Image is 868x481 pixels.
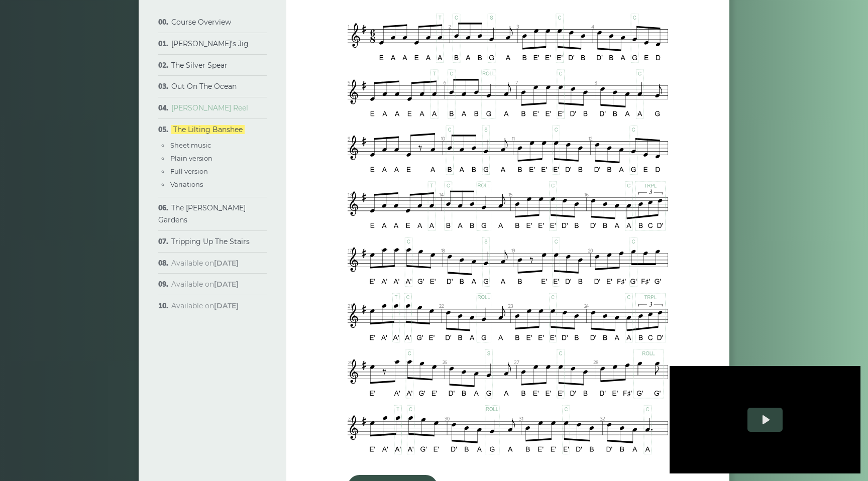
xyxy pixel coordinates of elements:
[171,61,228,70] a: The Silver Spear
[171,125,245,134] a: The Lilting Banshee
[171,280,239,289] span: Available on
[170,180,203,188] a: Variations
[171,39,249,48] a: [PERSON_NAME]’s Jig
[171,237,250,246] a: Tripping Up The Stairs
[214,280,239,289] strong: [DATE]
[171,301,239,310] span: Available on
[170,141,211,149] a: Sheet music
[171,82,237,91] a: Out On The Ocean
[170,154,212,162] a: Plain version
[158,203,246,224] a: The [PERSON_NAME] Gardens
[171,259,239,268] span: Available on
[214,259,239,268] strong: [DATE]
[171,103,248,112] a: [PERSON_NAME] Reel
[214,301,239,310] strong: [DATE]
[171,18,231,27] a: Course Overview
[170,167,208,175] a: Full version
